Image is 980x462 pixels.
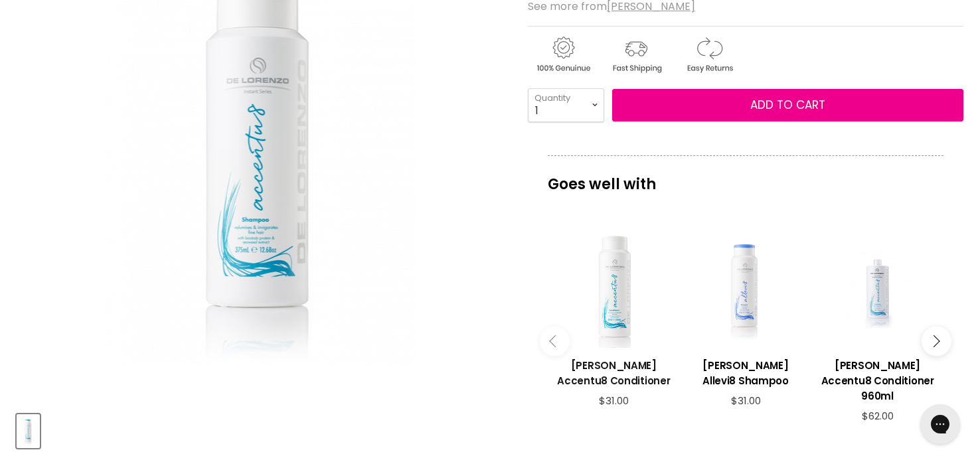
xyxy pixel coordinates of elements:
iframe: Gorgias live chat messenger [914,400,967,449]
h3: [PERSON_NAME] Accentu8 Conditioner [554,358,673,388]
h3: [PERSON_NAME] Allevi8 Shampoo [687,358,805,388]
div: Product thumbnails [15,410,506,448]
img: shipping.gif [601,35,671,75]
button: Add to cart [612,89,963,122]
img: returns.gif [674,35,744,75]
span: $31.00 [731,394,761,408]
select: Quantity [528,88,604,121]
span: $62.00 [862,409,894,423]
img: genuine.gif [528,35,598,75]
img: De Lorenzo Instant Accentu8 Shampoo [18,416,39,447]
span: Add to cart [750,97,825,113]
a: View product:De Lorenzo Accentu8 Conditioner 960ml [818,348,937,410]
p: Goes well with [548,155,943,199]
h3: [PERSON_NAME] Accentu8 Conditioner 960ml [818,358,937,404]
button: De Lorenzo Instant Accentu8 Shampoo [17,414,40,448]
span: $31.00 [599,394,629,408]
a: View product:De Lorenzo Allevi8 Shampoo [687,348,805,395]
a: View product:De Lorenzo Accentu8 Conditioner [554,348,673,395]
